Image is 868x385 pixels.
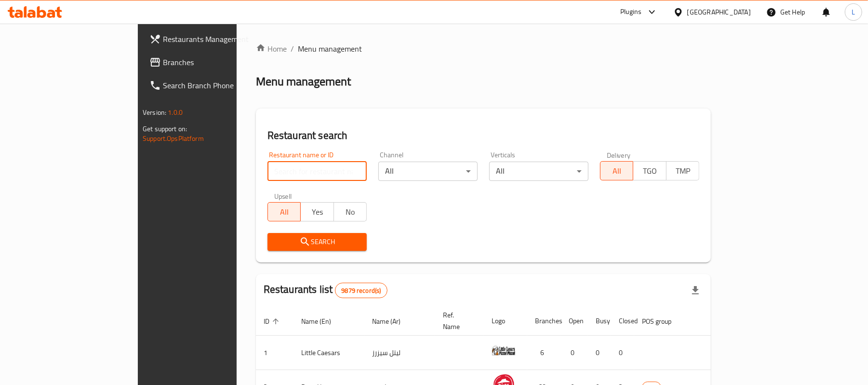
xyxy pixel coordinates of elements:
[291,43,294,55] li: /
[142,51,283,74] a: Branches
[443,309,472,332] span: Ref. Name
[620,6,641,18] div: Plugins
[607,151,631,158] label: Delivery
[527,336,561,370] td: 6
[143,132,204,145] a: Support.OpsPlatform
[267,128,699,143] h2: Restaurant search
[335,286,387,295] span: 9879 record(s)
[666,161,699,180] button: TMP
[484,306,527,336] th: Logo
[267,233,367,251] button: Search
[264,282,387,298] h2: Restaurants list
[600,161,633,180] button: All
[298,43,362,55] span: Menu management
[335,283,387,298] div: Total records count
[611,306,634,336] th: Closed
[527,306,561,336] th: Branches
[267,162,367,181] input: Search for restaurant name or ID..
[492,339,516,363] img: Little Caesars
[611,336,634,370] td: 0
[300,202,334,221] button: Yes
[633,161,666,180] button: TGO
[604,164,629,178] span: All
[294,336,364,370] td: Little Caesars
[163,56,275,68] span: Branches
[142,74,283,97] a: Search Branch Phone
[489,162,588,181] div: All
[642,316,684,327] span: POS group
[256,74,351,89] h2: Menu management
[561,336,588,370] td: 0
[372,316,413,327] span: Name (Ar)
[852,7,855,17] span: L
[274,192,292,199] label: Upsell
[275,236,359,248] span: Search
[143,106,166,119] span: Version:
[256,43,711,55] nav: breadcrumb
[142,27,283,51] a: Restaurants Management
[305,205,330,219] span: Yes
[637,164,662,178] span: TGO
[364,336,435,370] td: ليتل سيزرز
[163,80,275,91] span: Search Branch Phone
[264,316,282,327] span: ID
[272,205,297,219] span: All
[670,164,695,178] span: TMP
[143,123,187,135] span: Get support on:
[334,202,367,221] button: No
[378,162,478,181] div: All
[163,33,275,45] span: Restaurants Management
[588,306,611,336] th: Busy
[301,316,344,327] span: Name (En)
[338,205,363,219] span: No
[588,336,611,370] td: 0
[684,279,707,302] div: Export file
[168,106,183,119] span: 1.0.0
[561,306,588,336] th: Open
[267,202,301,221] button: All
[687,7,751,17] div: [GEOGRAPHIC_DATA]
